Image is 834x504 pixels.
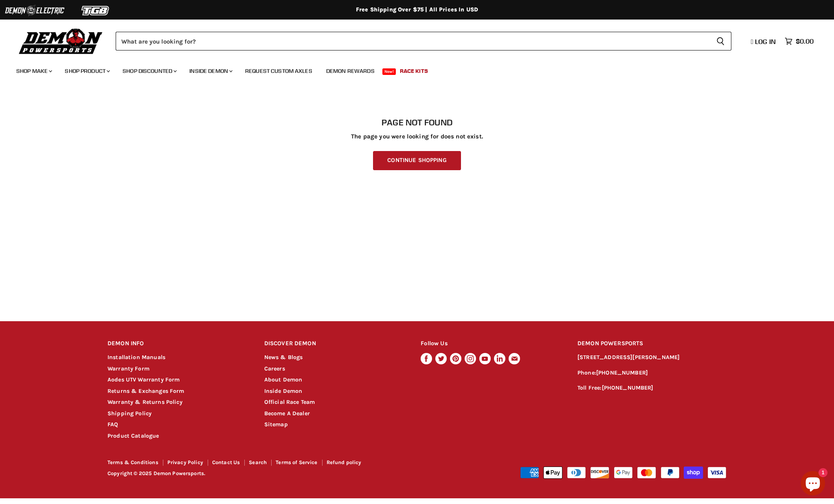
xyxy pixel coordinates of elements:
[264,376,303,383] a: About Demon
[212,459,240,465] a: Contact Us
[796,37,814,45] span: $0.00
[596,369,648,376] a: [PHONE_NUMBER]
[276,459,317,465] a: Terms of Service
[108,399,182,405] a: Warranty & Returns Policy
[59,63,115,79] a: Shop Product
[577,383,726,393] p: Toll Free:
[116,32,731,50] form: Product
[108,388,184,394] a: Returns & Exchanges Form
[108,334,249,353] h2: DEMON INFO
[264,410,310,417] a: Become A Dealer
[577,368,726,378] p: Phone:
[10,59,812,79] ul: Main menu
[264,354,303,361] a: News & Blogs
[755,37,776,46] span: Log in
[167,459,203,465] a: Privacy Policy
[108,471,418,477] p: Copyright © 2025 Demon Powersports.
[108,460,418,468] nav: Footer
[4,3,65,18] img: Demon Electric Logo 2
[183,63,237,79] a: Inside Demon
[91,6,743,13] div: Free Shipping Over $75 | All Prices In USD
[108,432,159,439] a: Product Catalogue
[16,26,105,55] img: Demon Powersports
[320,63,381,79] a: Demon Rewards
[264,365,285,372] a: Careers
[65,3,126,18] img: TGB Logo 2
[108,410,151,417] a: Shipping Policy
[394,63,434,79] a: Race Kits
[108,365,149,372] a: Warranty Form
[264,334,406,353] h2: DISCOVER DEMON
[249,459,267,465] a: Search
[116,32,710,50] input: Search
[781,35,818,47] a: $0.00
[577,334,726,353] h2: DEMON POWERSPORTS
[10,63,57,79] a: Shop Make
[264,399,315,405] a: Official Race Team
[382,68,396,75] span: New!
[108,376,180,383] a: Aodes UTV Warranty Form
[116,63,182,79] a: Shop Discounted
[108,421,118,428] a: FAQ
[264,421,288,428] a: Sitemap
[108,133,726,140] p: The page you were looking for does not exist.
[747,38,781,45] a: Log in
[577,353,726,362] p: [STREET_ADDRESS][PERSON_NAME]
[264,388,303,394] a: Inside Demon
[108,459,158,465] a: Terms & Conditions
[239,63,318,79] a: Request Custom Axles
[373,151,461,170] a: Continue Shopping
[327,459,362,465] a: Refund policy
[798,471,827,497] inbox-online-store-chat: Shopify online store chat
[710,32,731,50] button: Search
[108,354,165,361] a: Installation Manuals
[421,334,562,353] h2: Follow Us
[108,118,726,127] h1: Page not found
[602,384,654,391] a: [PHONE_NUMBER]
